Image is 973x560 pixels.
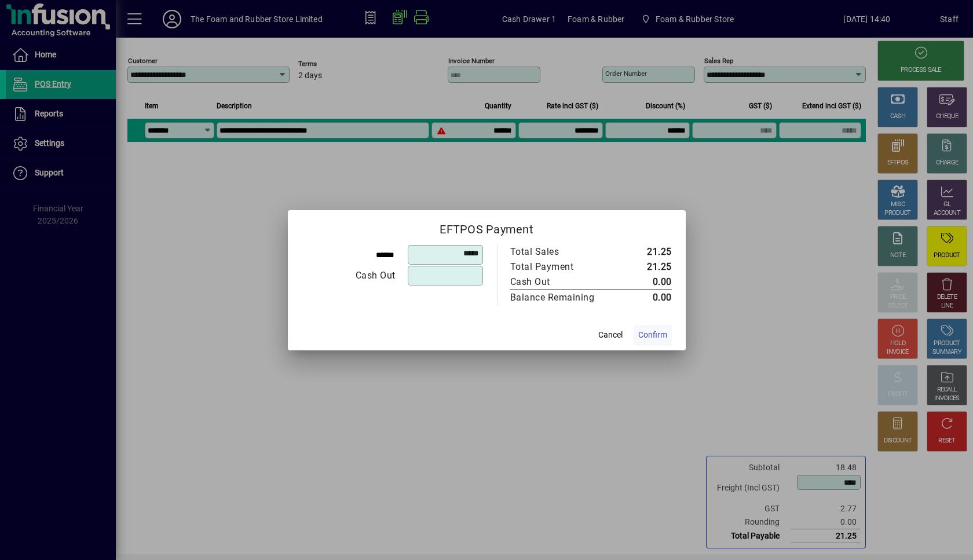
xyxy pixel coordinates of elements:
div: Balance Remaining [510,291,608,305]
span: Confirm [638,329,667,341]
td: 21.25 [619,244,672,259]
td: 0.00 [619,290,672,305]
button: Cancel [592,325,629,346]
h2: EFTPOS Payment [288,210,686,244]
span: Cancel [598,329,623,341]
td: Total Sales [510,244,619,259]
td: 0.00 [619,274,672,290]
button: Confirm [634,325,672,346]
td: 21.25 [619,259,672,274]
td: Total Payment [510,259,619,274]
div: Cash Out [510,275,608,289]
div: Cash Out [302,269,396,283]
